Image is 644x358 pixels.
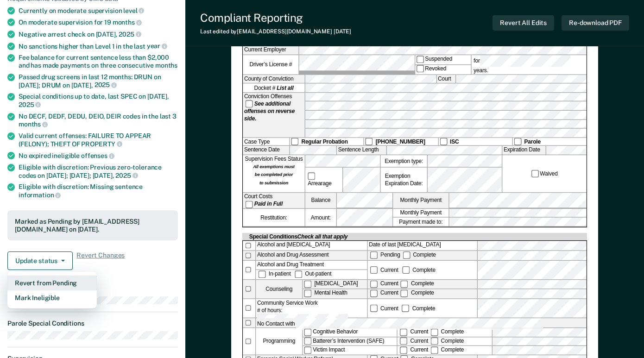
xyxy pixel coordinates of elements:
[370,290,378,297] input: Current
[243,155,304,192] div: Supervision Fees Status
[403,251,410,259] input: Complete
[19,30,178,38] div: Negative arrest check on [DATE],
[430,346,438,354] input: Complete
[155,62,177,69] span: months
[7,320,178,327] dt: Parole Special Conditions
[246,100,253,108] input: See additional offenses on reverse side.
[257,271,293,277] label: In-patient
[243,146,289,155] label: Sentence Date
[393,218,448,226] label: Payment made to:
[301,138,347,144] strong: Regular Probation
[531,170,538,178] input: Waived
[119,31,141,38] span: 2025
[399,347,429,353] label: Current
[243,138,289,146] div: Case Type
[416,56,423,63] input: Suspended
[277,85,293,91] strong: List all
[76,251,125,270] span: Revert Changes
[399,290,435,296] label: Complete
[19,93,178,108] div: Special conditions up to date, last SPEC on [DATE],
[19,132,178,148] div: Valid current offenses: FAILURE TO APPEAR (FELONY); THEFT OF
[303,280,367,289] label: [MEDICAL_DATA]
[256,251,367,260] div: Alcohol and Drug Assessment
[7,290,97,305] button: Mark Ineligible
[7,251,73,270] button: Update status
[256,280,302,298] div: Counseling
[305,209,336,226] label: Amount:
[291,138,298,145] input: Regular Probation
[400,338,407,345] input: Current
[95,81,117,88] span: 2025
[430,338,438,345] input: Complete
[253,164,295,186] strong: All exemptions must be completed prior to submission
[399,329,429,335] label: Current
[243,93,304,137] div: Conviction Offenses
[19,73,178,89] div: Passed drug screens in last 12 months: DRUN on [DATE]; DRUM on [DATE],
[81,140,122,148] span: PROPERTY
[562,15,629,31] button: Re-download PDF
[402,305,410,312] input: Complete
[370,267,378,274] input: Current
[366,138,373,145] input: [PHONE_NUMBER]
[337,146,386,155] label: Sentence Length
[430,328,438,336] input: Complete
[303,328,397,336] label: Cognitive Behavior
[254,201,283,207] strong: Paid in Full
[256,328,302,354] div: Programming
[400,346,407,354] input: Current
[400,328,407,336] input: Current
[19,191,61,199] span: information
[401,280,408,288] input: Complete
[401,267,436,273] label: Complete
[401,305,436,311] div: Complete
[473,55,585,74] label: for years.
[303,346,397,354] label: Victim Impact
[429,338,465,344] label: Complete
[243,209,304,226] div: Restitution:
[243,55,298,74] label: Driver’s License #
[248,233,349,240] div: Special Conditions
[370,305,378,312] input: Current
[293,271,332,277] label: Out-patient
[415,65,471,74] label: Revoked
[399,281,435,287] label: Complete
[297,233,347,239] span: Check all that apply
[304,338,311,345] input: Batterer’s Intervention (SAFE)
[243,193,304,208] div: Court Costs
[370,280,378,288] input: Current
[415,55,471,64] label: Suspended
[256,261,367,270] div: Alcohol and Drug Treatment
[376,138,425,144] strong: [PHONE_NUMBER]
[259,271,266,278] input: In-patient
[19,163,178,179] div: Eligible with discretion: Previous zero-tolerance codes on [DATE]; [DATE]; [DATE],
[369,290,399,296] label: Current
[297,318,543,330] input: No Contact with
[524,138,540,144] strong: Parole
[303,337,397,345] label: Batterer’s Intervention (SAFE)
[369,267,399,273] label: Current
[7,276,97,290] button: Revert from Pending
[200,11,351,25] div: Compliant Reporting
[368,241,477,250] label: Date of last [MEDICAL_DATA]
[81,152,114,159] span: offenses
[19,101,41,108] span: 2025
[256,241,367,250] div: Alcohol and [MEDICAL_DATA]
[369,281,399,287] label: Current
[381,168,427,192] div: Exemption Expiration Date:
[115,172,138,179] span: 2025
[450,138,459,144] strong: ISC
[19,113,178,128] div: No DECF, DEDF, DEDU, DEIO, DEIR codes in the last 3
[401,251,437,258] label: Complete
[243,46,298,55] label: Current Employer
[19,151,178,160] div: No expired ineligible
[295,271,302,278] input: Out-patient
[381,155,427,167] label: Exemption type:
[393,209,448,217] label: Monthly Payment
[308,173,315,180] input: Arrearage
[304,280,311,288] input: [MEDICAL_DATA]
[402,267,410,274] input: Complete
[334,28,351,35] span: [DATE]
[480,55,570,67] input: for years.
[256,318,586,327] label: No Contact with
[304,346,311,354] input: Victim Impact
